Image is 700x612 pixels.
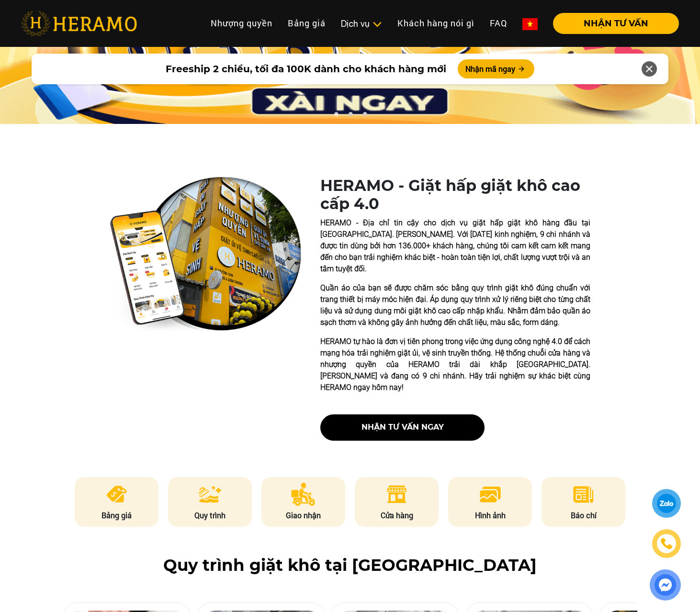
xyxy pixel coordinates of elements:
img: heramo-logo.png [21,11,137,36]
a: Bảng giá [280,13,333,33]
button: Nhận mã ngay [458,59,534,78]
p: Giao nhận [261,510,346,521]
img: image.png [479,483,502,506]
button: nhận tư vấn ngay [320,414,485,441]
img: news.png [572,483,595,506]
a: FAQ [482,13,515,33]
span: Freeship 2 chiều, tối đa 100K dành cho khách hàng mới [166,62,446,76]
img: subToggleIcon [372,20,382,29]
p: Bảng giá [75,510,159,521]
button: NHẬN TƯ VẤN [553,13,679,34]
p: Báo chí [542,510,626,521]
div: Dịch vụ [341,17,382,30]
p: Hình ảnh [448,510,532,521]
a: NHẬN TƯ VẤN [545,19,679,28]
a: Khách hàng nói gì [390,13,482,33]
img: heramo-quality-banner [110,177,301,334]
img: delivery.png [291,483,316,506]
h1: HERAMO - Giặt hấp giặt khô cao cấp 4.0 [320,177,590,213]
p: HERAMO tự hào là đơn vị tiên phong trong việc ứng dụng công nghệ 4.0 để cách mạng hóa trải nghiệm... [320,336,590,393]
button: 3 [360,111,369,121]
a: Nhượng quyền [203,13,280,33]
p: Cửa hàng [355,510,439,521]
img: vn-flag.png [522,18,538,30]
a: phone-icon [654,531,679,556]
p: Quy trình [168,510,252,521]
img: pricing.png [105,483,128,506]
img: process.png [199,483,222,506]
img: store.png [385,483,408,506]
p: Quần áo của bạn sẽ được chăm sóc bằng quy trình giặt khô đúng chuẩn với trang thiết bị máy móc hi... [320,282,590,328]
img: phone-icon [661,538,672,549]
p: HERAMO - Địa chỉ tin cậy cho dịch vụ giặt hấp giặt khô hàng đầu tại [GEOGRAPHIC_DATA]. [PERSON_NA... [320,217,590,275]
button: 1 [331,111,340,121]
button: 2 [345,111,355,121]
h2: Quy trình giặt khô tại [GEOGRAPHIC_DATA] [21,556,679,575]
